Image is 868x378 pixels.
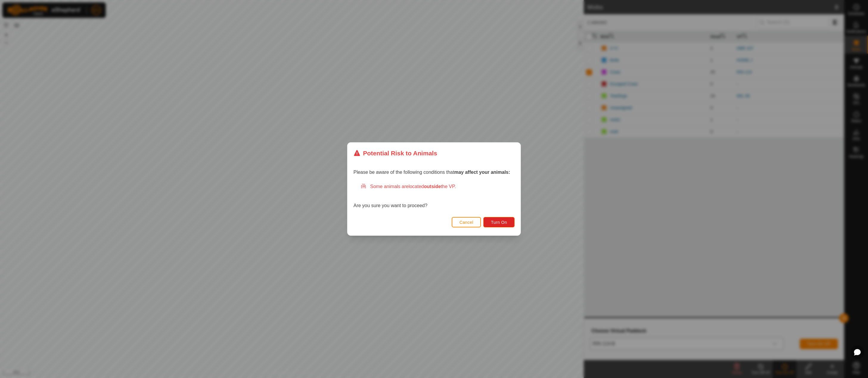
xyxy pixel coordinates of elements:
button: Cancel [452,217,481,227]
div: Are you sure you want to proceed? [353,183,515,209]
strong: may affect your animals: [454,170,510,175]
strong: outside [424,184,441,189]
div: Potential Risk to Animals [353,149,437,158]
button: Turn On [483,217,514,227]
span: Cancel [459,220,473,225]
span: Please be aware of the following conditions that [353,170,510,175]
div: Some animals are [361,183,515,190]
span: located the VP. [409,184,456,189]
span: Turn On [491,220,507,225]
